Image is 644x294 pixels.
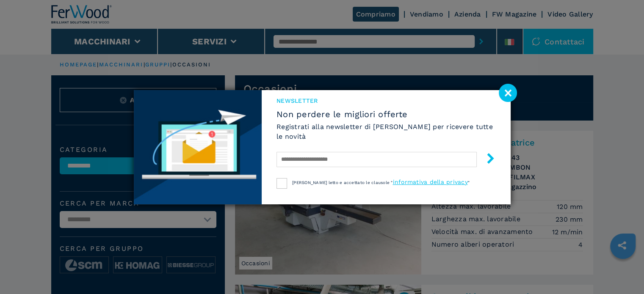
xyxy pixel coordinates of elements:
span: [PERSON_NAME] letto e accettato le clausole " [292,180,392,185]
span: " [468,180,470,185]
h6: Registrati alla newsletter di [PERSON_NAME] per ricevere tutte le novità [276,122,495,141]
img: Newsletter image [134,90,262,204]
a: informativa della privacy [392,179,467,185]
span: Non perdere le migliori offerte [276,109,495,119]
button: submit-button [477,150,496,170]
span: NEWSLETTER [276,96,495,105]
